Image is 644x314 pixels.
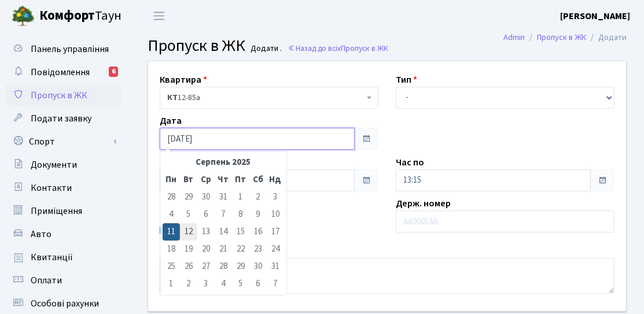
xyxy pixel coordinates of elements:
[180,223,197,241] td: 12
[232,206,249,223] td: 8
[586,31,627,44] li: Додати
[341,43,388,54] span: Пропуск в ЖК
[31,158,77,171] span: Документи
[160,87,378,109] span: <b>КТ</b>&nbsp;&nbsp;&nbsp;&nbsp;12-85а
[31,297,99,310] span: Особові рахунки
[31,251,73,264] span: Квитанції
[232,171,249,189] th: Пт
[6,176,122,200] a: Контакти
[197,241,215,258] td: 20
[180,171,197,189] th: Вт
[31,274,62,287] span: Оплати
[267,258,284,275] td: 31
[6,153,122,176] a: Документи
[396,73,417,87] label: Тип
[163,275,180,293] td: 1
[145,6,174,25] button: Переключити навігацію
[486,25,644,50] nav: breadcrumb
[503,31,525,43] a: Admin
[249,189,267,206] td: 2
[39,6,95,25] b: Комфорт
[197,189,215,206] td: 30
[180,241,197,258] td: 19
[180,189,197,206] td: 29
[249,275,267,293] td: 6
[267,223,284,241] td: 17
[396,197,451,210] label: Держ. номер
[6,200,122,223] a: Приміщення
[537,31,586,43] a: Пропуск в ЖК
[197,206,215,223] td: 6
[163,223,180,241] td: 11
[560,10,630,23] b: [PERSON_NAME]
[232,223,249,241] td: 15
[180,275,197,293] td: 2
[180,258,197,275] td: 26
[167,92,364,104] span: <b>КТ</b>&nbsp;&nbsp;&nbsp;&nbsp;12-85а
[232,189,249,206] td: 1
[31,112,91,125] span: Подати заявку
[215,171,232,189] th: Чт
[180,154,267,171] th: Серпень 2025
[180,206,197,223] td: 5
[163,189,180,206] td: 28
[215,241,232,258] td: 21
[232,241,249,258] td: 22
[148,34,245,57] span: Пропуск в ЖК
[39,6,122,26] span: Таун
[249,258,267,275] td: 30
[163,171,180,189] th: Пн
[215,223,232,241] td: 14
[163,241,180,258] td: 18
[160,73,207,87] label: Квартира
[197,171,215,189] th: Ср
[197,223,215,241] td: 13
[31,182,72,194] span: Контакти
[560,9,630,23] a: [PERSON_NAME]
[6,107,122,130] a: Подати заявку
[249,171,267,189] th: Сб
[197,258,215,275] td: 27
[215,258,232,275] td: 28
[232,275,249,293] td: 5
[288,43,388,54] a: Назад до всіхПропуск в ЖК
[31,66,90,79] span: Повідомлення
[267,171,284,189] th: Нд
[6,223,122,246] a: Авто
[167,92,178,104] b: КТ
[197,275,215,293] td: 3
[6,38,122,61] a: Панель управління
[31,228,51,241] span: Авто
[267,275,284,293] td: 7
[6,61,122,84] a: Повідомлення6
[249,44,282,54] small: Додати .
[109,67,118,77] div: 6
[249,206,267,223] td: 9
[163,258,180,275] td: 25
[396,156,424,169] label: Час по
[249,223,267,241] td: 16
[6,84,122,107] a: Пропуск в ЖК
[215,275,232,293] td: 4
[31,43,109,56] span: Панель управління
[31,205,82,217] span: Приміщення
[232,258,249,275] td: 29
[267,206,284,223] td: 10
[6,246,122,269] a: Квитанції
[249,241,267,258] td: 23
[163,206,180,223] td: 4
[267,241,284,258] td: 24
[6,269,122,292] a: Оплати
[160,114,182,128] label: Дата
[31,89,87,102] span: Пропуск в ЖК
[12,5,35,28] img: logo.png
[215,189,232,206] td: 31
[215,206,232,223] td: 7
[6,130,122,153] a: Спорт
[396,210,614,232] input: AA0001AA
[267,189,284,206] td: 3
